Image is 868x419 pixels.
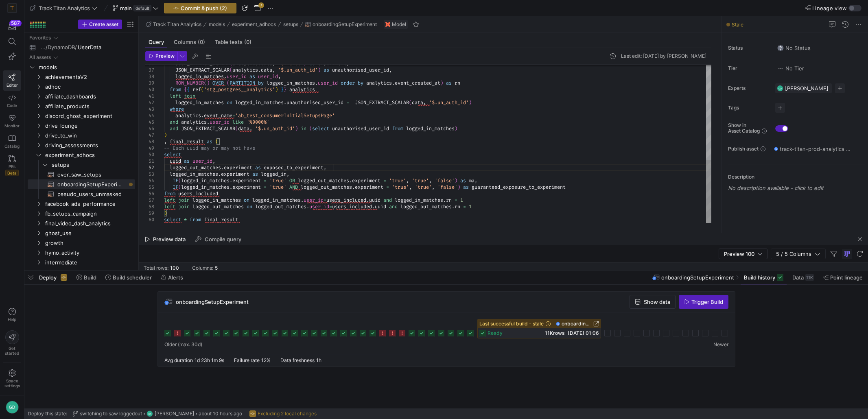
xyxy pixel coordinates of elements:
span: . [230,177,232,184]
span: Get started [5,346,19,356]
span: user_id [192,158,212,164]
span: Show data [644,299,670,305]
span: uuid [170,158,181,164]
span: intermediate [45,258,134,267]
span: 'false' [435,177,455,184]
button: Track Titan Analytics [28,3,99,13]
div: 53 [145,171,154,177]
span: experiment_adhocs [45,151,134,160]
div: GD [146,410,153,417]
a: pseudo_users_unmasked​​​​​​​​​​ [28,189,135,199]
button: Build history [740,271,787,284]
span: as [184,158,190,164]
a: .../DynamoDB/UserData [28,43,135,52]
img: https://storage.googleapis.com/y42-prod-data-exchange/images/M4PIZmlr0LOyhR8acEy9Mp195vnbki1rrADR... [8,4,16,12]
button: No statusNo Status [775,43,813,53]
span: event_created_at [395,80,440,86]
button: onboardingSetupExperiment [303,20,379,29]
span: 'stg_postgres__analytics' [204,86,275,93]
div: 47 [145,132,154,138]
button: Help [3,304,21,325]
button: Show data [630,295,676,309]
span: { [184,86,187,93]
span: Tags [728,105,769,111]
span: = [264,177,267,184]
span: main [120,5,132,11]
span: left [170,93,181,99]
span: ( [215,138,218,145]
span: Build history [744,274,775,281]
button: Getstarted [3,327,21,359]
span: ) [207,80,210,86]
span: Data freshness [280,357,315,363]
span: user_id [258,73,278,80]
span: ma [469,177,474,184]
span: = [383,177,386,184]
span: hymo_activity [45,248,134,258]
span: . [221,164,224,171]
span: experiment_adhocs [232,22,276,27]
div: 587 [9,20,22,26]
span: as [460,177,466,184]
span: = [346,99,349,106]
span: .../DynamoDB/ [41,43,77,52]
div: Press SPACE to select this row. [28,189,135,199]
a: onboardingSetupExperiment​​​​​​​​​​ [28,179,135,189]
span: Point lineage [830,274,863,281]
span: ( [204,80,207,86]
span: ( [230,67,232,73]
span: onboardingSetupExperiment [562,321,592,327]
span: as [255,164,261,171]
span: final_video_dash_analytics [45,219,134,228]
span: models [209,22,225,27]
span: Status [728,45,769,51]
span: . [284,99,286,106]
span: '$.un_auth_id' [255,125,295,132]
button: Trigger Build [679,295,728,309]
span: Editor [7,83,18,87]
span: discord_ghost_experiment [45,111,134,121]
div: 38 [145,73,154,80]
div: 45 [145,119,154,125]
span: unauthorised_user_id [332,125,389,132]
div: 44 [145,112,154,119]
span: Space settings [4,378,20,388]
button: Point lineage [819,271,866,284]
span: experiment [221,171,249,177]
span: '%0000%' [247,119,269,125]
span: Preview [155,53,175,59]
button: Preview [145,51,177,61]
span: growth [45,238,134,248]
span: 11K rows [545,330,564,336]
div: GD [777,85,783,92]
span: Failure rate [234,357,260,363]
span: . [207,119,210,125]
span: Columns [174,39,205,45]
div: 52 [145,164,154,171]
span: as [324,67,329,73]
span: ) [164,132,167,138]
a: PRsBeta [3,152,21,179]
span: Monitor [4,123,20,128]
span: } [284,86,286,93]
span: in [301,125,306,132]
span: affiliate_products [45,102,134,111]
span: logged_in_matches [175,73,224,80]
div: Press SPACE to select this row. [28,92,135,101]
span: on [227,99,232,106]
span: experiment [352,177,380,184]
span: Preview 100 [724,251,754,257]
div: 41 [145,93,154,99]
span: ROW_NUMBER [175,80,204,86]
span: facebook_ads_performance [45,199,134,209]
span: Catalog [4,144,20,148]
span: logged_in_matches [175,99,224,106]
span: , [389,67,392,73]
span: } [281,86,284,93]
span: ) [440,80,443,86]
div: Press SPACE to select this row. [28,170,135,179]
span: { [187,86,190,93]
span: [DATE] 01:06 [568,330,599,336]
span: . [218,171,221,177]
span: ever_saw_setups​​​​​​​​​​ [57,170,126,179]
